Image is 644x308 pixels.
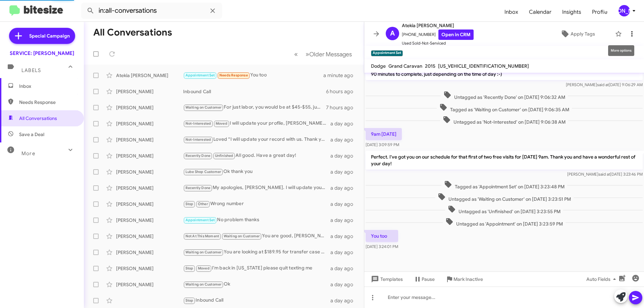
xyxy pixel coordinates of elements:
span: said at [597,82,609,87]
span: Atekia [PERSON_NAME] [402,21,474,29]
div: [PERSON_NAME] [619,5,630,16]
span: Appointment Set [185,218,215,222]
a: Calendar [524,2,557,22]
span: Waiting on Customer [185,282,222,287]
span: More [21,150,35,157]
a: Open in CRM [438,29,474,40]
button: Apply Tags [543,28,612,40]
div: 6 hours ago [326,88,359,95]
button: [PERSON_NAME] [613,5,637,16]
div: [PERSON_NAME] [116,152,183,159]
input: Search [81,3,222,19]
span: Not-Interested [185,121,211,126]
span: Not At This Moment [185,234,219,238]
div: You are good, [PERSON_NAME]. Your free factory maintenance visit does not even expire until March... [183,232,330,240]
span: Moved [216,121,227,126]
button: Templates [364,273,408,285]
span: Untagged as 'Unfinished' on [DATE] 3:23:55 PM [445,205,563,215]
div: a minute ago [323,72,359,79]
span: Tagged as 'Appointment Set' on [DATE] 3:23:48 PM [441,180,567,190]
div: Loved “I will update your record with us. Thank you [PERSON_NAME] and have a wonderful rest of yo... [183,136,330,143]
div: My apologies, [PERSON_NAME]. I will update your profile on here. Thank you for letting me know an... [183,184,330,192]
span: Grand Caravan [388,63,422,69]
span: Recently Done [185,186,211,190]
div: I will update your profile, [PERSON_NAME]. Thank you for letting me know and have a wonderful res... [183,120,330,127]
a: Profile [587,2,613,22]
span: Tagged as 'Waiting on Customer' on [DATE] 9:06:35 AM [437,103,572,113]
div: You are looking at $189.95 for transfer case exchange and $299.95 for the transmission fluid exch... [183,248,330,256]
div: a day ago [330,297,359,304]
span: « [294,50,298,58]
button: Previous [290,47,302,61]
button: Auto Fields [581,273,624,285]
span: Other [198,202,208,206]
div: [PERSON_NAME] [116,233,183,240]
div: a day ago [330,265,359,272]
div: [PERSON_NAME] [116,217,183,224]
span: Needs Response [219,73,248,77]
div: a day ago [330,217,359,224]
span: Dodge [371,63,386,69]
span: Waiting on Customer [185,250,222,254]
div: a day ago [330,120,359,127]
span: Apply Tags [571,28,595,40]
div: [PERSON_NAME] [116,201,183,207]
div: You too [183,71,323,79]
span: Lube Shop Customer [185,170,221,174]
span: Untagged as 'Waiting on Customer' on [DATE] 3:23:51 PM [435,193,574,202]
span: Waiting on Customer [224,234,260,238]
button: Pause [408,273,440,285]
h1: All Conversations [93,27,172,38]
span: Auto Fields [586,273,619,285]
p: You too [366,230,398,242]
span: Untagged as 'Not-Interested' on [DATE] 9:06:38 AM [440,116,568,125]
span: Stop [185,202,194,206]
span: Not-Interested [185,137,211,142]
div: [PERSON_NAME] [116,104,183,111]
div: Wrong number [183,200,330,208]
div: [PERSON_NAME] [116,265,183,272]
span: [PHONE_NUMBER] [402,29,474,40]
div: a day ago [330,233,359,240]
button: Next [302,47,356,61]
div: Ok [183,281,330,288]
span: [DATE] 3:24:01 PM [366,244,398,249]
div: [PERSON_NAME] [116,120,183,127]
a: Special Campaign [9,28,75,44]
div: a day ago [330,281,359,288]
span: Used Sold-Not-Serviced [402,40,474,47]
span: Needs Response [19,99,76,106]
span: A [390,28,395,39]
div: I'm back in [US_STATE] please quit texting me [183,264,330,272]
span: 2015 [425,63,435,69]
span: Pause [422,273,435,285]
span: [DATE] 3:09:59 PM [366,142,399,147]
nav: Page navigation example [290,47,356,61]
span: Unfinished [215,153,233,158]
div: a day ago [330,249,359,256]
span: Special Campaign [29,33,70,39]
span: [PERSON_NAME] [DATE] 3:23:46 PM [567,172,643,177]
a: Insights [557,2,587,22]
div: a day ago [330,152,359,159]
div: Inbound Call [183,297,330,304]
span: [US_VEHICLE_IDENTIFICATION_NUMBER] [438,63,529,69]
span: [PERSON_NAME] [DATE] 9:06:29 AM [566,82,643,87]
span: Older Messages [309,51,352,58]
button: Mark Inactive [440,273,488,285]
div: Atekia [PERSON_NAME] [116,72,183,79]
p: 9am [DATE] [366,128,402,140]
small: Appointment Set [371,50,403,56]
div: [PERSON_NAME] [116,281,183,288]
span: All Conversations [19,115,57,122]
div: 7 hours ago [326,104,359,111]
a: Inbox [499,2,524,22]
div: [PERSON_NAME] [116,88,183,95]
div: Inbound Call [183,88,326,95]
span: Mark Inactive [453,273,483,285]
span: said at [598,172,610,177]
div: a day ago [330,185,359,191]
